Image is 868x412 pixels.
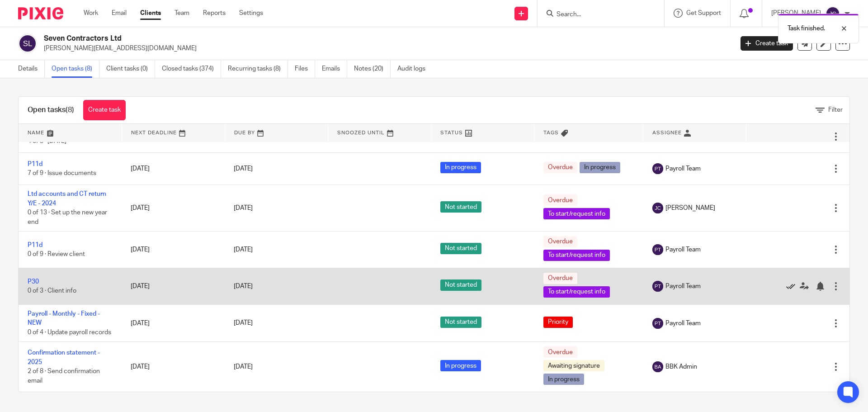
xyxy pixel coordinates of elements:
[234,166,253,172] span: [DATE]
[543,130,559,135] span: Tags
[440,317,481,328] span: Not started
[140,9,161,18] a: Clients
[28,279,39,285] a: P30
[234,364,253,370] span: [DATE]
[28,170,96,176] span: 7 of 9 · Issue documents
[28,105,74,115] h1: Open tasks
[44,44,727,53] p: [PERSON_NAME][EMAIL_ADDRESS][DOMAIN_NAME]
[440,162,481,173] span: In progress
[543,194,577,206] span: Overdue
[175,9,189,18] a: Team
[28,138,66,144] span: 4 of 8 · [DATE]
[665,204,715,213] span: [PERSON_NAME]
[828,107,843,113] span: Filter
[652,318,663,329] img: svg%3E
[122,232,225,268] td: [DATE]
[354,60,391,78] a: Notes (20)
[440,201,481,213] span: Not started
[741,36,793,51] a: Create task
[652,281,663,292] img: svg%3E
[652,203,663,213] img: svg%3E
[234,283,253,289] span: [DATE]
[543,317,573,328] span: Priority
[543,273,577,284] span: Overdue
[228,60,288,78] a: Recurring tasks (8)
[337,130,385,135] span: Snoozed Until
[580,162,620,173] span: In progress
[122,342,225,392] td: [DATE]
[543,360,604,371] span: Awaiting signature
[122,152,225,185] td: [DATE]
[18,7,63,19] img: Pixie
[28,350,100,365] a: Confirmation statement - 2025
[28,191,106,206] a: Ltd accounts and CT return Y/E - 2024
[543,250,610,261] span: To start/request info
[203,9,226,18] a: Reports
[665,164,701,173] span: Payroll Team
[162,60,221,78] a: Closed tasks (374)
[28,161,42,167] a: P11d
[44,34,590,43] h2: Seven Contractors Ltd
[239,9,263,18] a: Settings
[234,246,253,253] span: [DATE]
[543,236,577,247] span: Overdue
[440,243,481,254] span: Not started
[665,245,701,254] span: Payroll Team
[28,209,107,225] span: 0 of 13 · Set up the new year end
[543,286,610,298] span: To start/request info
[543,374,584,385] span: In progress
[295,60,315,78] a: Files
[18,60,45,78] a: Details
[440,130,463,135] span: Status
[665,282,701,291] span: Payroll Team
[665,362,697,371] span: BBK Admin
[28,368,100,384] span: 2 of 8 · Send confirmation email
[543,162,577,173] span: Overdue
[28,242,42,248] a: P11d
[788,24,825,33] p: Task finished.
[18,34,37,53] img: svg%3E
[234,320,253,327] span: [DATE]
[440,279,481,291] span: Not started
[322,60,347,78] a: Emails
[234,205,253,211] span: [DATE]
[122,268,225,305] td: [DATE]
[826,6,840,21] img: svg%3E
[66,106,74,114] span: (8)
[440,360,481,371] span: In progress
[543,208,610,219] span: To start/request info
[652,361,663,372] img: svg%3E
[106,60,155,78] a: Client tasks (0)
[652,244,663,255] img: svg%3E
[28,288,76,294] span: 0 of 3 · Client info
[652,163,663,174] img: svg%3E
[543,346,577,358] span: Overdue
[83,100,126,120] a: Create task
[28,311,100,326] a: Payroll - Monthly - Fixed - NEW
[112,9,127,18] a: Email
[786,282,800,291] a: Mark as done
[397,60,432,78] a: Audit logs
[122,185,225,232] td: [DATE]
[28,251,85,257] span: 0 of 9 · Review client
[28,329,111,336] span: 0 of 4 · Update payroll records
[665,319,701,328] span: Payroll Team
[122,305,225,342] td: [DATE]
[84,9,98,18] a: Work
[52,60,99,78] a: Open tasks (8)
